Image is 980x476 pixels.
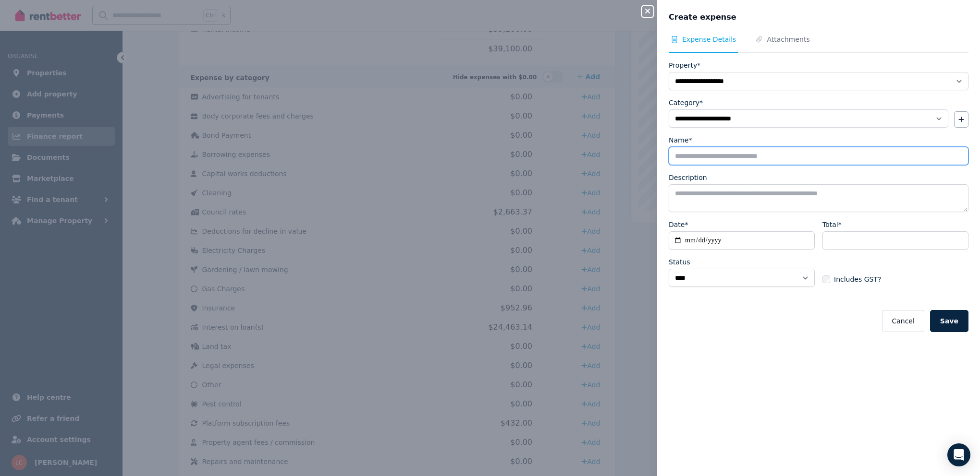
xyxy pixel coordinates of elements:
button: Save [930,310,968,332]
label: Name* [669,135,692,145]
label: Date* [669,220,688,229]
span: Create expense [669,12,736,23]
nav: Tabs [669,35,968,53]
div: Open Intercom Messenger [947,443,970,466]
label: Category* [669,98,703,107]
span: Includes GST? [834,274,881,284]
button: Cancel [882,310,924,332]
label: Total* [822,220,842,229]
label: Status [669,257,690,267]
span: Attachments [767,35,809,44]
span: Expense Details [682,35,736,44]
label: Property* [669,60,700,70]
input: Includes GST? [822,275,830,283]
label: Description [669,173,707,182]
